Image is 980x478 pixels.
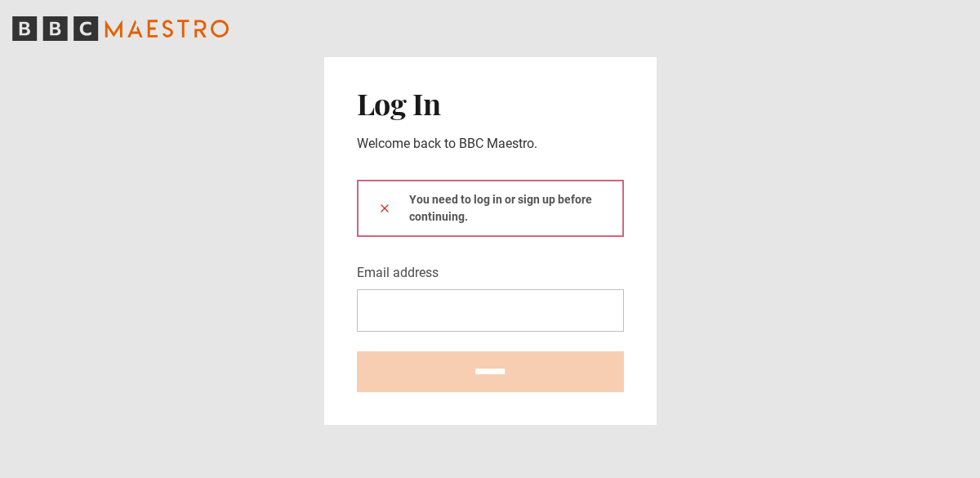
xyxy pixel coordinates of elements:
[357,180,624,237] div: You need to log in or sign up before continuing.
[357,86,624,120] h2: Log In
[357,134,624,154] p: Welcome back to BBC Maestro.
[357,263,439,283] label: Email address
[12,16,229,41] svg: BBC Maestro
